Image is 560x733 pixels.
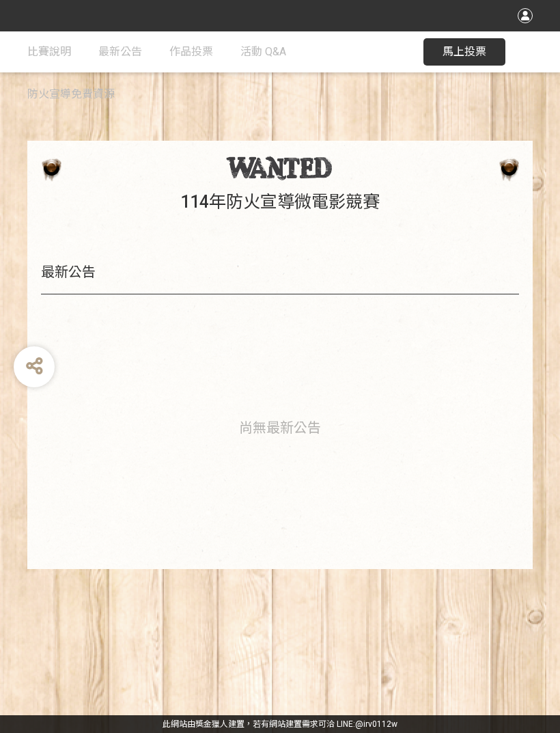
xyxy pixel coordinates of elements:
span: 最新公告 [266,419,321,436]
button: 馬上投票 [423,38,505,66]
span: 比賽說明 [27,45,71,58]
span: 活動 Q&A [240,45,286,58]
span: 防火宣導免費資源 [27,87,115,100]
a: 此網站由獎金獵人建置，若有網站建置需求 [163,719,318,729]
img: 114年防火宣導微電影競賽 [226,156,335,180]
a: 防火宣導免費資源 [27,74,115,115]
a: 比賽說明 [27,31,71,72]
span: 尚無 [239,419,266,436]
a: 作品投票 [169,31,213,72]
span: 馬上投票 [443,45,486,58]
a: 活動 Q&A [240,31,286,72]
h1: 114年防火宣導微電影競賽 [41,192,519,212]
span: 作品投票 [169,45,213,58]
span: 最新公告 [98,45,142,58]
span: 可洽 LINE: [163,719,397,729]
span: 最新公告 [41,264,96,280]
a: 最新公告 [98,31,142,72]
a: @irv0112w [355,719,397,729]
